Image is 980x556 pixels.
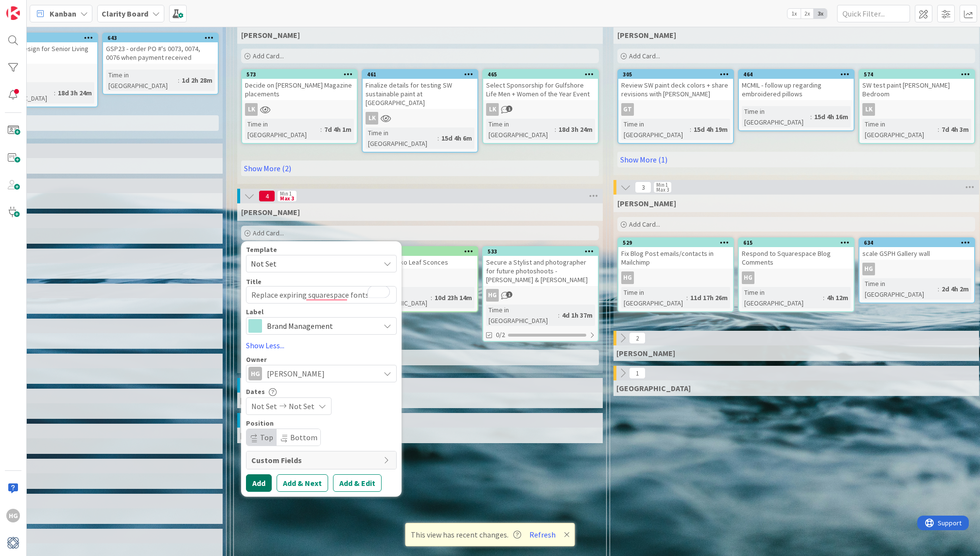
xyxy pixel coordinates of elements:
[506,291,512,298] span: 1
[267,319,375,333] span: Brand Management
[241,30,300,40] span: Lisa K.
[690,124,691,135] span: :
[862,278,938,300] div: Time in [GEOGRAPHIC_DATA]
[246,246,277,253] span: Template
[617,30,676,40] span: Lisa K.
[618,247,733,269] div: Fix Blog Post emails/contacts in Mailchimp
[241,161,599,176] a: Show More (2)
[864,71,974,78] div: 574
[277,474,328,492] button: Add & Next
[742,106,810,127] div: Time in [GEOGRAPHIC_DATA]
[801,9,814,18] span: 2x
[859,70,974,79] div: 574
[367,71,477,78] div: 461
[267,368,325,379] span: [PERSON_NAME]
[245,119,320,140] div: Time in [GEOGRAPHIC_DATA]
[859,70,974,100] div: 574SW test paint [PERSON_NAME] Bedroom
[739,238,854,269] div: 615Respond to Squarespace Blog Comments
[322,124,354,135] div: 7d 4h 1m
[6,536,20,550] img: avatar
[618,103,733,116] div: GT
[486,119,555,140] div: Time in [GEOGRAPHIC_DATA]
[743,71,854,78] div: 464
[242,70,357,79] div: 573
[103,42,218,64] div: GSP23 - order PO #'s 0073, 0074, 0076 when payment received
[103,34,218,64] div: 643GSP23 - order PO #'s 0073, 0074, 0076 when payment received
[656,187,669,192] div: Max 3
[54,88,55,98] span: :
[938,124,939,135] span: :
[859,263,974,275] div: HG
[367,248,477,255] div: 156
[320,124,322,135] span: :
[939,124,971,135] div: 7d 4h 3m
[483,103,598,116] div: LK
[437,133,439,143] span: :
[617,152,975,167] a: Show More (1)
[251,257,372,270] span: Not Set
[506,106,512,112] span: 1
[242,79,357,100] div: Decide on [PERSON_NAME] Magazine placements
[251,400,277,412] span: Not Set
[742,287,823,308] div: Time in [GEOGRAPHIC_DATA]
[859,103,974,116] div: LK
[686,292,688,303] span: :
[366,112,378,125] div: LK
[812,111,851,122] div: 15d 4h 16m
[629,220,660,229] span: Add Card...
[864,239,974,246] div: 634
[483,247,598,256] div: 533
[823,292,824,303] span: :
[251,454,379,466] span: Custom Fields
[280,191,292,196] div: Min 1
[363,70,477,79] div: 461
[629,332,646,344] span: 2
[558,310,560,321] span: :
[617,198,676,208] span: Hannah
[623,71,733,78] div: 305
[248,367,262,380] div: HG
[246,286,397,304] textarea: To enrich screen reader interactions, please activate Accessibility in Grammarly extension settings
[363,112,477,125] div: LK
[432,292,474,303] div: 10d 23h 14m
[621,271,634,284] div: HG
[242,70,357,100] div: 573Decide on [PERSON_NAME] Magazine placements
[246,308,263,315] span: Label
[787,9,801,18] span: 1x
[635,181,651,193] span: 3
[483,70,598,100] div: 465Select Sponsorship for Gulfshore Life Men + Women of the Year Event
[246,388,265,395] span: Dates
[363,70,477,109] div: 461Finalize details for testing SW sustainable paint at [GEOGRAPHIC_DATA]
[621,287,686,308] div: Time in [GEOGRAPHIC_DATA]
[246,420,274,427] span: Position
[289,400,315,412] span: Not Set
[496,330,505,340] span: 0/2
[739,271,854,284] div: HG
[178,75,179,86] span: :
[486,305,558,326] div: Time in [GEOGRAPHIC_DATA]
[50,8,76,19] span: Kanban
[688,292,730,303] div: 11d 17h 26m
[240,430,315,440] span: Devon
[242,103,357,116] div: LK
[102,9,148,18] b: Clarity Board
[691,124,730,135] div: 15d 4h 19m
[245,103,258,116] div: LK
[20,1,44,13] span: Support
[483,70,598,79] div: 465
[859,238,974,260] div: 634scale GSPH Gallery wall
[739,79,854,100] div: MCMIL - follow up regarding embroidered pillows
[739,238,854,247] div: 615
[246,356,267,363] span: Owner
[488,248,598,255] div: 533
[623,239,733,246] div: 529
[739,70,854,100] div: 464MCMIL - follow up regarding embroidered pillows
[246,474,272,492] button: Add
[656,182,668,187] div: Min 1
[739,247,854,269] div: Respond to Squarespace Blog Comments
[629,367,646,379] span: 1
[246,277,262,286] label: Title
[859,238,974,247] div: 634
[621,103,634,116] div: GT
[486,103,499,116] div: LK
